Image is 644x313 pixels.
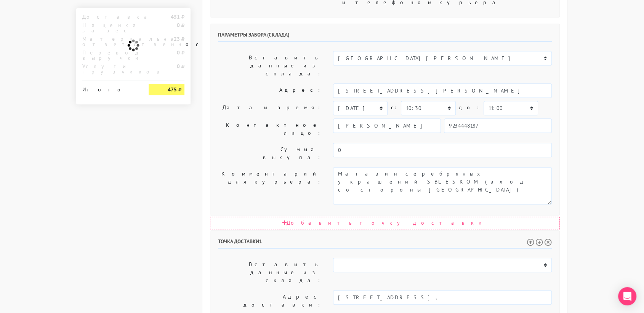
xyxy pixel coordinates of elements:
[218,32,552,42] h6: Параметры забора (склада)
[218,238,552,249] h6: Точка доставки
[444,118,552,133] input: Телефон
[212,51,327,80] label: Вставить данные из склада:
[212,83,327,98] label: Адрес:
[212,290,327,311] label: Адрес доставки:
[127,38,140,52] img: ajax-loader.gif
[212,143,327,164] label: Сумма выкупа:
[77,14,143,19] div: Доставка
[459,101,481,114] label: до:
[168,86,177,93] strong: 475
[77,64,143,74] div: Услуги грузчиков
[212,258,327,287] label: Вставить данные из склада:
[618,287,636,305] div: Open Intercom Messenger
[210,217,560,229] div: Добавить точку доставки
[333,118,441,133] input: Имя
[212,101,327,115] label: Дата и время:
[212,167,327,204] label: Комментарий для курьера:
[259,238,262,245] span: 1
[212,118,327,140] label: Контактное лицо:
[391,101,398,114] label: c:
[77,22,143,33] div: Наценка за вес
[77,50,143,61] div: Перевод выручки
[171,13,180,20] strong: 451
[82,84,137,92] div: Итого
[77,36,143,47] div: Материальная ответственность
